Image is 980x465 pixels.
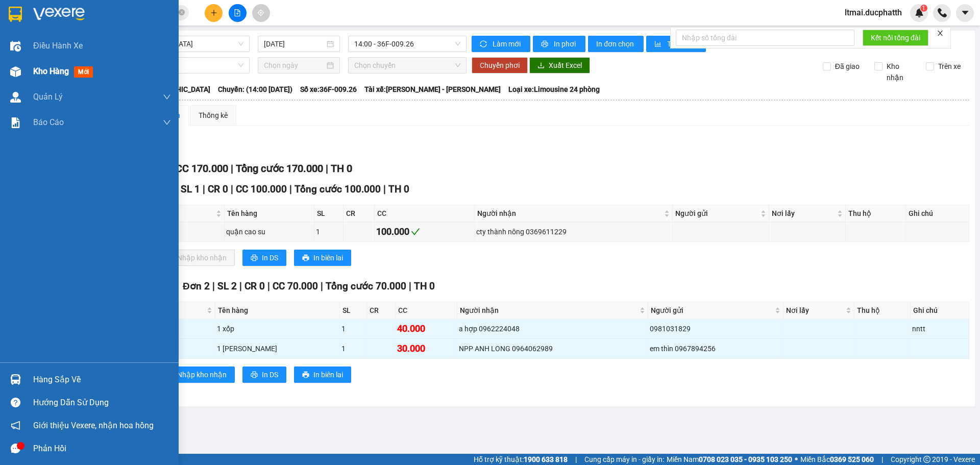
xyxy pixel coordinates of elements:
[529,57,590,74] button: downloadXuất Excel
[956,4,974,22] button: caret-down
[33,116,64,129] span: Báo cáo
[493,38,522,50] span: Làm mới
[225,205,315,222] th: Tên hàng
[786,305,844,316] span: Nơi lấy
[321,280,323,292] span: |
[650,343,782,354] div: em thìn 0967894256
[854,302,910,319] th: Thu hộ
[938,8,947,17] img: phone-icon
[675,208,759,219] span: Người gửi
[934,61,965,72] span: Trên xe
[409,280,411,292] span: |
[257,9,264,16] span: aim
[459,343,646,354] div: NPP ANH LONG 0964062989
[217,343,338,354] div: 1 [PERSON_NAME]
[33,441,171,456] div: Phản hồi
[313,252,343,263] span: In biên lai
[264,38,325,50] input: 15/08/2025
[229,4,247,22] button: file-add
[676,30,854,46] input: Nhập số tổng đài
[830,455,874,463] strong: 0369 525 060
[226,226,313,237] div: quận cao su
[208,183,228,195] span: CR 0
[264,60,325,71] input: Chọn ngày
[646,36,706,52] button: bar-chartThống kê
[863,30,928,46] button: Kết nối tổng đài
[472,36,530,52] button: syncLàm mới
[651,305,773,316] span: Người gửi
[388,183,409,195] span: TH 0
[262,369,278,380] span: In DS
[267,280,270,292] span: |
[313,369,343,380] span: In biên lai
[699,455,792,463] strong: 0708 023 035 - 0935 103 250
[588,36,644,52] button: In đơn chọn
[541,40,550,48] span: printer
[158,366,235,383] button: downloadNhập kho nhận
[176,162,228,175] span: CC 170.000
[922,5,925,12] span: 1
[11,421,20,430] span: notification
[217,280,237,292] span: SL 2
[316,226,341,237] div: 1
[344,205,375,222] th: CR
[367,302,396,319] th: CR
[923,456,930,463] span: copyright
[179,9,185,15] span: close-circle
[341,323,365,334] div: 1
[396,302,457,319] th: CC
[9,7,22,22] img: logo-vxr
[244,280,265,292] span: CR 0
[74,66,93,78] span: mới
[212,280,215,292] span: |
[314,205,344,222] th: SL
[472,57,528,74] button: Chuyển phơi
[217,323,338,334] div: 1 xốp
[549,60,582,71] span: Xuất Excel
[871,32,920,43] span: Kết nối tổng đài
[231,183,233,195] span: |
[326,162,328,175] span: |
[474,454,568,465] span: Hỗ trợ kỹ thuật:
[252,4,270,22] button: aim
[837,6,910,19] span: ltmai.ducphatth
[242,366,286,383] button: printerIn DS
[883,61,918,83] span: Kho nhận
[251,371,258,379] span: printer
[231,162,233,175] span: |
[10,92,21,103] img: warehouse-icon
[242,250,286,266] button: printerIn DS
[302,371,309,379] span: printer
[383,183,386,195] span: |
[205,4,223,22] button: plus
[215,302,340,319] th: Tên hàng
[915,8,924,17] img: icon-new-feature
[239,280,242,292] span: |
[911,302,969,319] th: Ghi chú
[11,398,20,407] span: question-circle
[537,62,545,70] span: download
[10,66,21,77] img: warehouse-icon
[273,280,318,292] span: CC 70.000
[33,372,171,387] div: Hàng sắp về
[397,322,455,336] div: 40.000
[508,84,600,95] span: Loại xe: Limousine 24 phòng
[10,374,21,385] img: warehouse-icon
[179,8,185,18] span: close-circle
[236,162,323,175] span: Tổng cước 170.000
[11,444,20,453] span: message
[524,455,568,463] strong: 1900 633 818
[331,162,352,175] span: TH 0
[294,250,351,266] button: printerIn biên lai
[575,454,577,465] span: |
[772,208,835,219] span: Nơi lấy
[218,84,292,95] span: Chuyến: (14:00 [DATE])
[354,36,460,52] span: 14:00 - 36F-009.26
[341,343,365,354] div: 1
[667,454,792,465] span: Miền Nam
[236,183,287,195] span: CC 100.000
[480,40,488,48] span: sync
[414,280,435,292] span: TH 0
[881,454,883,465] span: |
[937,30,944,37] span: close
